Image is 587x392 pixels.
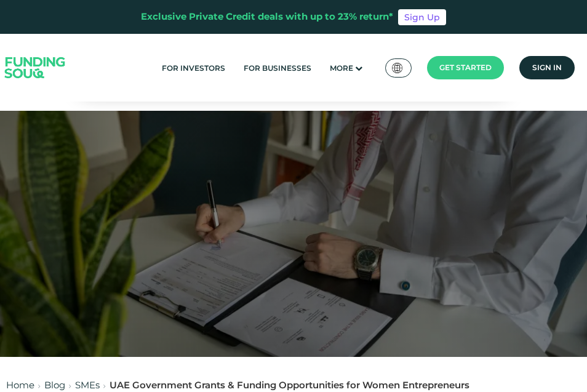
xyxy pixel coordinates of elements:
[241,58,314,78] a: For Businesses
[159,58,228,78] a: For Investors
[532,63,562,72] span: Sign in
[330,63,353,73] span: More
[398,9,446,25] a: Sign Up
[75,379,100,391] a: SMEs
[439,63,492,72] span: Get started
[392,63,403,73] img: SA Flag
[44,379,65,391] a: Blog
[6,379,34,391] a: Home
[519,56,575,79] a: Sign in
[141,10,393,24] div: Exclusive Private Credit deals with up to 23% return*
